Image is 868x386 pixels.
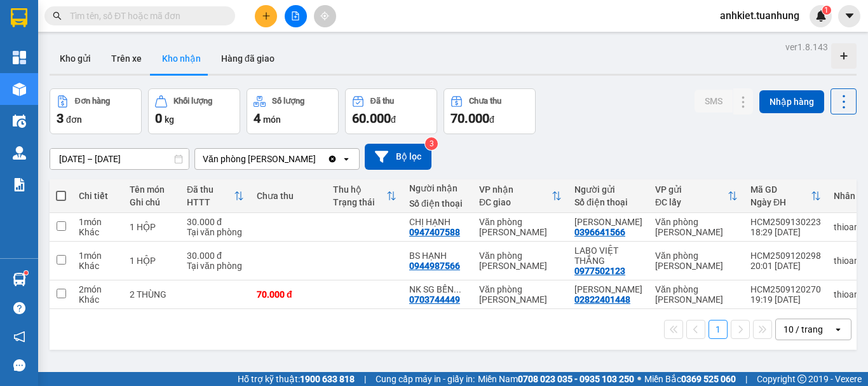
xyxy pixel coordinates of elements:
[130,184,174,195] div: Tên món
[70,9,220,23] input: Tìm tên, số ĐT hoặc mã đơn
[314,5,336,27] button: aim
[79,227,117,237] div: Khác
[211,43,285,74] button: Hàng đã giao
[750,184,811,195] div: Mã GD
[130,197,174,207] div: Ghi chú
[333,197,386,207] div: Trạng thái
[50,43,101,74] button: Kho gửi
[53,11,62,20] span: search
[79,294,117,305] div: Khác
[130,256,174,266] div: 1 HỘP
[333,184,386,195] div: Thu hộ
[187,217,244,227] div: 30.000 đ
[263,114,281,125] span: món
[824,6,829,15] span: 1
[13,359,25,371] span: message
[409,261,460,271] div: 0944987566
[57,111,64,126] span: 3
[409,251,466,261] div: BS HẠNH
[750,261,821,271] div: 20:01 [DATE]
[165,114,174,125] span: kg
[203,153,316,165] div: Văn phòng [PERSON_NAME]
[257,289,320,300] div: 70.000 đ
[655,184,728,195] div: VP gửi
[409,227,460,237] div: 0947407588
[247,88,339,134] button: Số lượng4món
[317,153,318,165] input: Selected Văn phòng Tắc Vân.
[681,374,736,384] strong: 0369 525 060
[13,178,26,191] img: solution-icon
[709,320,728,339] button: 1
[13,273,26,286] img: warehouse-icon
[187,251,244,261] div: 30.000 đ
[574,197,642,207] div: Số điện thoại
[79,191,117,201] div: Chi tiết
[285,5,307,27] button: file-add
[50,149,189,169] input: Select a date range.
[66,114,82,125] span: đơn
[155,111,162,126] span: 0
[574,227,625,237] div: 0396641566
[13,302,25,314] span: question-circle
[187,227,244,237] div: Tại văn phòng
[327,154,337,164] svg: Clear value
[180,179,250,213] th: Toggle SortBy
[574,294,630,305] div: 02822401448
[13,83,26,96] img: warehouse-icon
[750,284,821,294] div: HCM2509120270
[644,372,736,386] span: Miền Bắc
[262,11,271,20] span: plus
[750,217,821,227] div: HCM2509130223
[750,197,811,207] div: Ngày ĐH
[50,88,142,134] button: Đơn hàng3đơn
[370,97,394,106] div: Đã thu
[831,43,857,69] div: Tạo kho hàng mới
[376,372,475,386] span: Cung cấp máy in - giấy in:
[785,40,828,54] div: ver 1.8.143
[409,183,466,193] div: Người nhận
[655,251,738,271] div: Văn phòng [PERSON_NAME]
[655,284,738,305] div: Văn phòng [PERSON_NAME]
[750,227,821,237] div: 18:29 [DATE]
[187,197,234,207] div: HTTT
[24,271,28,275] sup: 1
[13,146,26,160] img: warehouse-icon
[391,114,396,125] span: đ
[79,217,117,227] div: 1 món
[364,372,366,386] span: |
[79,261,117,271] div: Khác
[454,284,461,294] span: ...
[745,372,747,386] span: |
[750,251,821,261] div: HCM2509120298
[345,88,437,134] button: Đã thu60.000đ
[574,217,642,227] div: TRƯƠNG MINH LAB
[451,111,489,126] span: 70.000
[75,97,110,106] div: Đơn hàng
[365,144,431,170] button: Bộ lọc
[759,90,824,113] button: Nhập hàng
[11,8,27,27] img: logo-vxr
[409,198,466,209] div: Số điện thoại
[479,217,562,237] div: Văn phòng [PERSON_NAME]
[649,179,744,213] th: Toggle SortBy
[173,97,212,106] div: Khối lượng
[148,88,240,134] button: Khối lượng0kg
[655,197,728,207] div: ĐC lấy
[425,137,438,150] sup: 3
[13,331,25,343] span: notification
[13,51,26,64] img: dashboard-icon
[744,179,827,213] th: Toggle SortBy
[473,179,568,213] th: Toggle SortBy
[655,217,738,237] div: Văn phòng [PERSON_NAME]
[710,8,810,24] span: anhkiet.tuanhung
[478,372,634,386] span: Miền Nam
[574,245,642,266] div: LABO VIỆT THẮNG
[352,111,391,126] span: 60.000
[341,154,351,164] svg: open
[79,251,117,261] div: 1 món
[254,111,261,126] span: 4
[130,289,174,300] div: 2 THÙNG
[300,374,355,384] strong: 1900 633 818
[574,184,642,195] div: Người gửi
[695,90,733,113] button: SMS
